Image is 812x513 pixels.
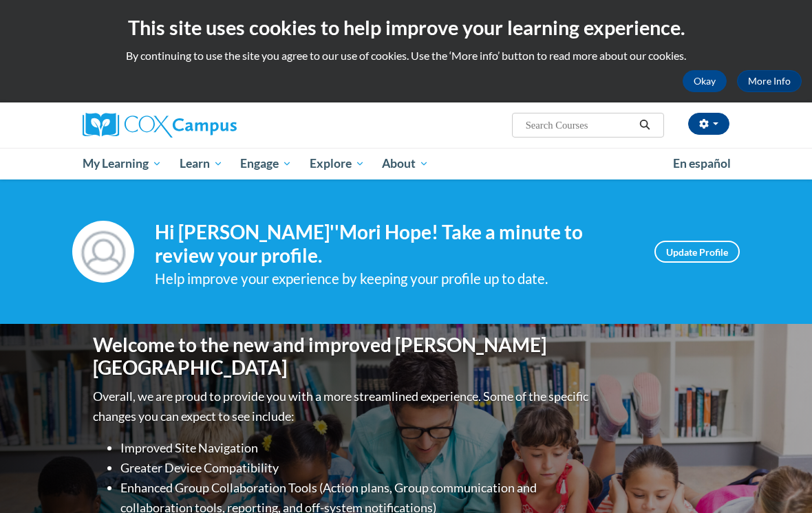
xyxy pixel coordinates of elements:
span: En español [673,156,731,171]
a: About [374,148,438,179]
span: My Learning [83,155,162,172]
img: Profile Image [72,221,134,283]
div: Help improve your experience by keeping your profile up to date. [155,268,634,290]
a: More Info [737,70,802,92]
span: Learn [180,155,223,172]
button: Okay [683,70,727,92]
h2: This site uses cookies to help improve your learning experience. [10,14,802,41]
h1: Welcome to the new and improved [PERSON_NAME][GEOGRAPHIC_DATA] [93,334,592,380]
p: Overall, we are proud to provide you with a more streamlined experience. Some of the specific cha... [93,386,592,426]
input: Search Courses [524,117,634,133]
span: Explore [310,155,365,172]
a: My Learning [74,148,171,179]
button: Account Settings [688,113,729,135]
h4: Hi [PERSON_NAME]''Mori Hope! Take a minute to review your profile. [155,221,634,267]
a: En español [664,149,740,178]
span: About [382,155,429,172]
button: Search [634,117,655,133]
div: Main menu [72,148,740,179]
span: Engage [240,155,292,172]
img: Cox Campus [83,113,237,138]
a: Learn [171,148,232,179]
li: Greater Device Compatibility [120,458,592,478]
a: Engage [231,148,301,179]
iframe: Button to launch messaging window [757,458,801,502]
p: By continuing to use the site you agree to our use of cookies. Use the ‘More info’ button to read... [10,48,802,63]
a: Cox Campus [83,113,284,138]
a: Explore [301,148,374,179]
a: Update Profile [654,241,740,263]
li: Improved Site Navigation [120,438,592,458]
